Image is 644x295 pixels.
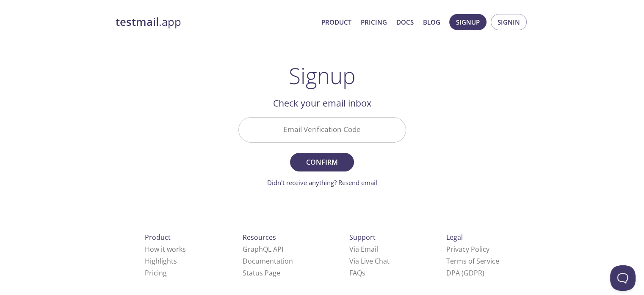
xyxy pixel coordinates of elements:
h1: Signup [289,63,356,88]
a: Blog [423,17,440,28]
span: Resources [243,233,276,242]
span: Signin [498,17,520,28]
a: Product [321,17,351,28]
a: How it works [145,244,186,254]
span: Confirm [299,156,344,168]
a: testmail.app [116,15,315,29]
span: Legal [446,233,463,242]
a: FAQ [349,268,365,278]
h2: Check your email inbox [238,96,406,110]
a: Via Live Chat [349,256,390,266]
span: Product [145,233,171,242]
a: Documentation [243,256,293,266]
a: Status Page [243,268,280,278]
a: Didn't receive anything? Resend email [267,178,377,187]
button: Confirm [290,153,354,171]
a: Via Email [349,244,378,254]
span: s [362,268,365,278]
span: Support [349,233,376,242]
a: Docs [396,17,414,28]
span: Signup [456,17,480,28]
a: Privacy Policy [446,244,489,254]
button: Signup [449,14,486,30]
strong: testmail [116,14,159,29]
a: Highlights [145,256,177,266]
button: Signin [491,14,527,30]
a: DPA (GDPR) [446,268,484,278]
a: Terms of Service [446,256,499,266]
a: Pricing [361,17,387,28]
a: Pricing [145,268,167,278]
a: GraphQL API [243,244,283,254]
iframe: Help Scout Beacon - Open [610,265,636,291]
